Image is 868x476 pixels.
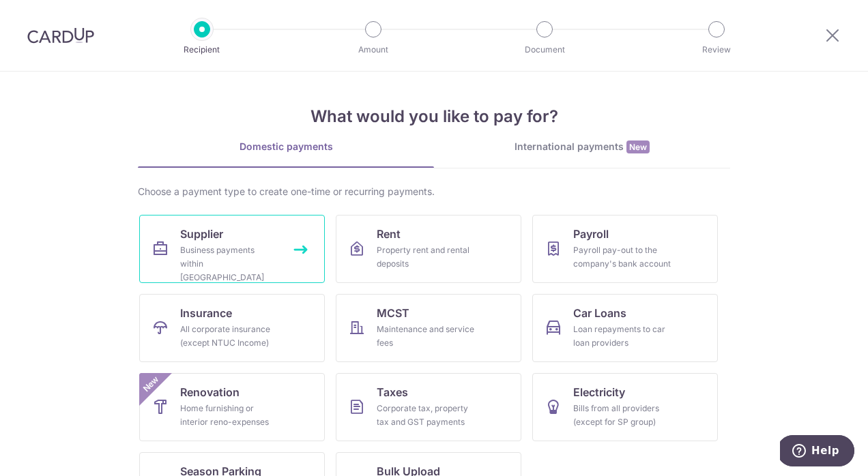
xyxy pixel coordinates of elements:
a: RenovationHome furnishing or interior reno-expensesNew [139,373,325,441]
p: Document [494,43,595,57]
p: Review [666,43,767,57]
span: Insurance [180,305,232,321]
span: Payroll [573,226,609,242]
div: Maintenance and service fees [377,323,475,350]
div: Bills from all providers (except for SP group) [573,402,671,429]
div: Property rent and rental deposits [377,243,475,271]
div: Corporate tax, property tax and GST payments [377,402,475,429]
span: Supplier [180,226,223,242]
a: RentProperty rent and rental deposits [336,215,521,283]
p: Recipient [151,43,252,57]
a: InsuranceAll corporate insurance (except NTUC Income) [139,294,325,362]
span: Electricity [573,384,625,400]
span: Help [31,10,59,22]
div: Home furnishing or interior reno-expenses [180,402,278,429]
span: Renovation [180,384,240,400]
span: Car Loans [573,305,626,321]
span: Rent [377,226,401,242]
h4: What would you like to pay for? [138,104,730,129]
div: International payments [434,140,730,154]
a: PayrollPayroll pay-out to the company's bank account [532,215,718,283]
div: Choose a payment type to create one-time or recurring payments. [138,185,730,198]
img: CardUp [27,27,94,44]
div: Payroll pay-out to the company's bank account [573,243,671,271]
div: Business payments within [GEOGRAPHIC_DATA] [180,243,278,284]
span: MCST [377,305,409,321]
div: Loan repayments to car loan providers [573,323,671,350]
a: Car LoansLoan repayments to car loan providers [532,294,718,362]
a: MCSTMaintenance and service fees [336,294,521,362]
div: Domestic payments [138,140,434,153]
span: New [140,373,162,396]
span: Taxes [377,384,408,400]
div: All corporate insurance (except NTUC Income) [180,323,278,350]
a: ElectricityBills from all providers (except for SP group) [532,373,718,441]
iframe: Opens a widget where you can find more information [780,435,854,469]
span: New [626,140,650,153]
a: SupplierBusiness payments within [GEOGRAPHIC_DATA] [139,215,325,283]
a: TaxesCorporate tax, property tax and GST payments [336,373,521,441]
p: Amount [323,43,424,57]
